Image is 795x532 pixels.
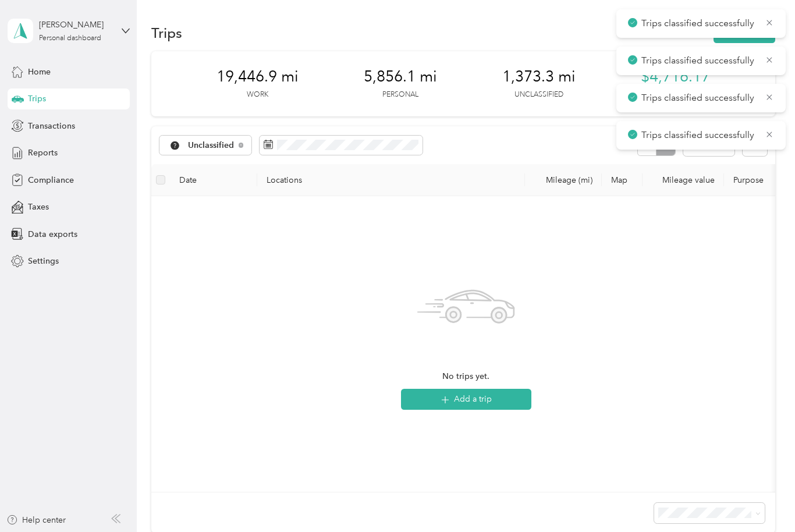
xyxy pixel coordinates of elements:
span: Transactions [28,120,75,132]
th: Mileage (mi) [525,164,602,196]
span: $4,716.17 [641,68,710,86]
p: Trips classified successfully [641,54,757,68]
span: Trips [28,93,46,105]
span: 19,446.9 mi [217,68,299,86]
span: 1,373.3 mi [502,68,576,86]
th: Locations [257,164,525,196]
th: Mileage value [643,164,724,196]
p: Trips classified successfully [641,128,757,143]
th: Date [170,164,257,196]
span: No trips yet. [442,370,489,383]
p: Unclassified [514,90,563,100]
iframe: Everlance-gr Chat Button Frame [730,467,795,532]
span: Settings [28,255,59,267]
span: Reports [28,147,58,159]
div: Personal dashboard [39,35,101,42]
button: Help center [6,514,66,526]
span: Compliance [28,174,74,186]
p: Trips classified successfully [641,91,757,105]
span: Unclassified [188,141,235,150]
h1: Trips [151,27,182,39]
span: 5,856.1 mi [364,68,437,86]
div: [PERSON_NAME] [39,19,112,31]
p: Personal [382,90,418,100]
p: Trips classified successfully [641,16,757,31]
span: Home [28,66,51,78]
span: Data exports [28,228,77,240]
span: Taxes [28,201,49,213]
th: Map [602,164,643,196]
p: Work [247,90,268,100]
button: Add a trip [401,389,531,410]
